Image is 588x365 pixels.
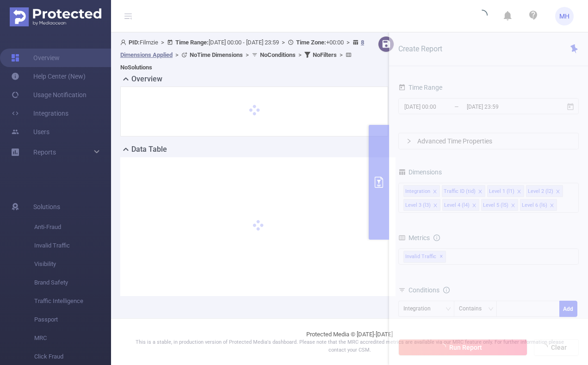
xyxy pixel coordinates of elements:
i: icon: loading [477,10,488,23]
p: This is a stable, in production version of Protected Media's dashboard. Please note that the MRC ... [134,339,565,354]
span: > [279,39,288,46]
img: Protected Media [10,7,101,26]
span: MRC [34,329,111,347]
a: Usage Notification [11,86,87,104]
span: Passport [34,310,111,329]
h2: Data Table [131,144,167,155]
span: Solutions [33,198,60,216]
a: Users [11,123,50,141]
a: Help Center (New) [11,67,86,86]
span: Anti-Fraud [34,218,111,236]
span: > [243,51,252,58]
span: > [296,51,304,58]
span: > [344,39,353,46]
a: Integrations [11,104,68,123]
b: PID: [129,39,140,46]
a: Reports [33,143,56,161]
span: MH [559,7,569,25]
span: Visibility [34,255,111,273]
b: No Solutions [120,64,152,71]
b: No Conditions [260,51,296,58]
span: Reports [33,148,56,156]
b: Time Zone: [296,39,326,46]
span: > [158,39,167,46]
span: Filmzie [DATE] 00:00 - [DATE] 23:59 +00:00 [120,39,364,71]
b: No Time Dimensions [190,51,243,58]
span: > [173,51,181,58]
span: Invalid Traffic [34,236,111,255]
b: Time Range: [175,39,209,46]
i: icon: user [120,39,129,45]
b: No Filters [313,51,337,58]
span: > [337,51,346,58]
span: Brand Safety [34,273,111,292]
h2: Overview [131,74,162,85]
a: Overview [11,49,60,67]
span: Traffic Intelligence [34,292,111,310]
